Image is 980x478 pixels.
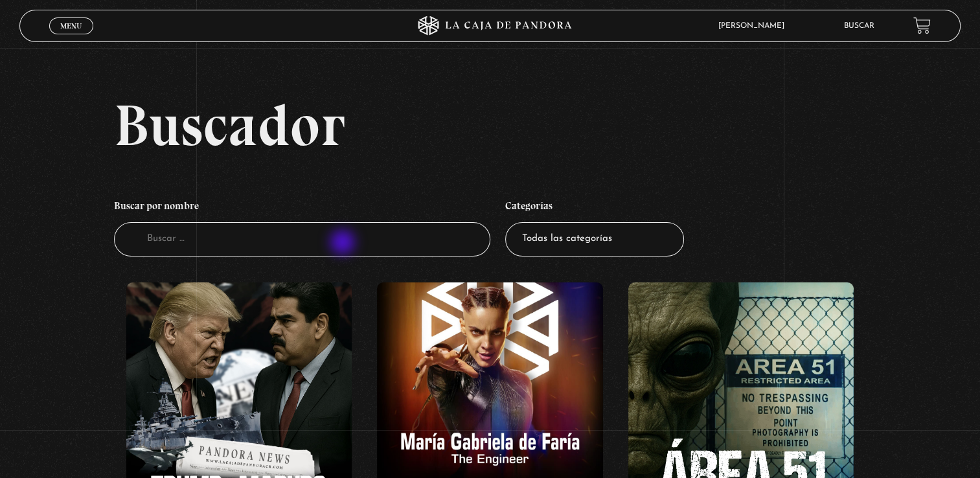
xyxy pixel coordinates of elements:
[56,33,86,42] span: Cerrar
[114,96,961,154] h2: Buscador
[505,193,684,223] h4: Categorías
[712,22,797,30] span: [PERSON_NAME]
[913,17,931,34] a: View your shopping cart
[844,22,874,30] a: Buscar
[60,22,82,30] span: Menu
[114,193,490,223] h4: Buscar por nombre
